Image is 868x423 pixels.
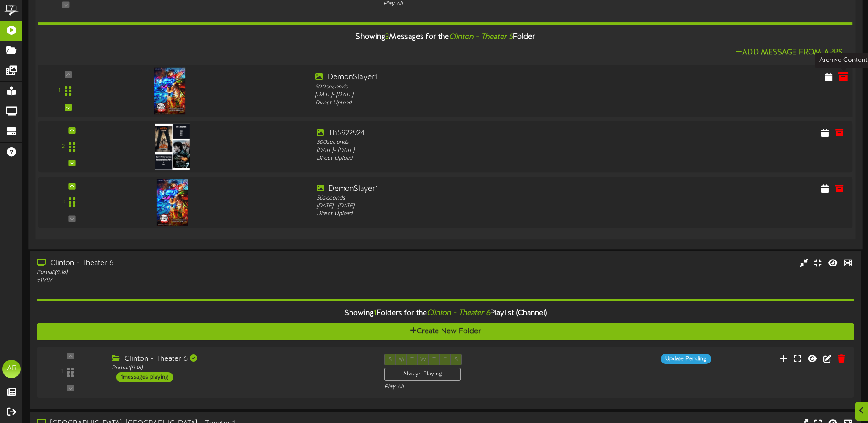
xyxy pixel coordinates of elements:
[315,72,644,83] div: DemonSlayer1
[315,99,644,108] div: Direct Upload
[317,202,642,210] div: [DATE] - [DATE]
[384,383,575,391] div: Play All
[661,354,711,364] div: Update Pending
[157,179,188,226] img: 10916246-eccf-4e78-a252-a37832b16baf.png
[315,83,644,92] div: 500 seconds
[385,33,389,41] span: 3
[317,184,642,195] div: DemonSlayer1
[155,124,190,170] img: 4357314c-70f6-497f-8466-c781708eeaaa.png
[384,368,461,381] div: Always Playing
[317,128,642,139] div: Th5922924
[317,155,642,163] div: Direct Upload
[2,360,21,378] div: AB
[154,68,185,114] img: 3d9c50f7-358e-4a2d-9b4f-d05da531ca12.png
[733,47,846,59] button: Add Message From Apps
[317,211,642,218] div: Direct Upload
[37,258,369,269] div: Clinton - Theater 6
[317,147,642,155] div: [DATE] - [DATE]
[30,304,861,323] div: Showing Folders for the Playlist (Channel)
[374,309,377,317] span: 1
[37,277,369,284] div: # 11797
[317,195,642,202] div: 50 seconds
[315,91,644,99] div: [DATE] - [DATE]
[116,372,173,382] div: 1 messages playing
[317,139,642,146] div: 500 seconds
[31,27,859,47] div: Showing Messages for the Folder
[37,269,369,277] div: Portrait ( 9:16 )
[37,323,854,340] button: Create New Folder
[427,309,490,317] i: Clinton - Theater 6
[449,33,513,41] i: Clinton - Theater 5
[112,354,371,364] div: Clinton - Theater 6
[112,364,371,372] div: Portrait ( 9:16 )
